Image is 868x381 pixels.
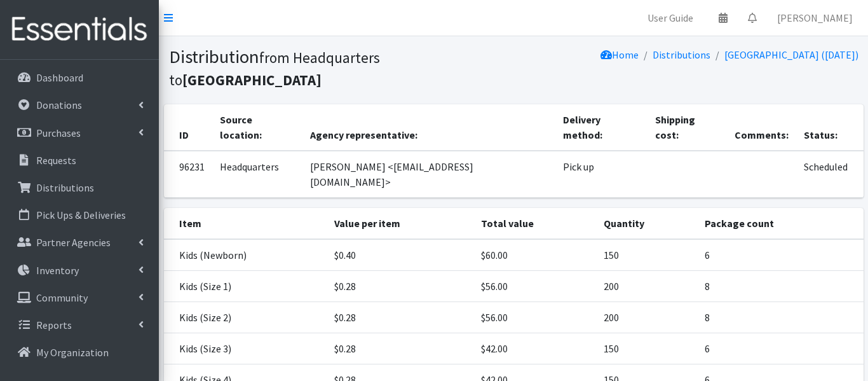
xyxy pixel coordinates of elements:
a: Purchases [5,120,154,146]
h1: Distribution [169,46,509,90]
a: Home [600,48,639,61]
td: Kids (Size 2) [164,302,327,333]
th: Item [164,208,327,239]
b: [GEOGRAPHIC_DATA] [182,71,322,89]
td: 200 [596,271,697,302]
a: [GEOGRAPHIC_DATA] ([DATE]) [724,48,858,61]
a: Inventory [5,258,154,283]
p: Donations [36,99,82,111]
a: Donations [5,92,154,118]
a: [PERSON_NAME] [767,5,863,31]
th: Delivery method: [555,104,648,151]
a: Reports [5,312,154,338]
p: Dashboard [36,71,83,84]
td: 6 [697,239,864,271]
td: 150 [596,333,697,364]
a: Distributions [5,175,154,200]
td: $56.00 [473,271,596,302]
p: Community [36,291,88,304]
td: 150 [596,239,697,271]
td: $0.28 [327,333,473,364]
th: Source location: [212,104,303,151]
p: Partner Agencies [36,236,111,249]
th: ID [164,104,212,151]
td: Pick up [555,151,648,198]
a: Dashboard [5,65,154,90]
p: Purchases [36,127,81,139]
a: Pick Ups & Deliveries [5,202,154,228]
th: Comments: [727,104,796,151]
td: $60.00 [473,239,596,271]
th: Value per item [327,208,473,239]
th: Agency representative: [302,104,555,151]
a: User Guide [637,5,703,31]
a: My Organization [5,340,154,365]
td: $0.28 [327,271,473,302]
td: Scheduled [796,151,863,198]
p: Reports [36,319,72,331]
p: Requests [36,154,76,167]
p: Inventory [36,264,79,277]
td: 96231 [164,151,212,198]
td: $0.40 [327,239,473,271]
th: Shipping cost: [648,104,727,151]
td: Kids (Size 3) [164,333,327,364]
p: Pick Ups & Deliveries [36,209,126,221]
a: Community [5,285,154,310]
td: $42.00 [473,333,596,364]
td: [PERSON_NAME] <[EMAIL_ADDRESS][DOMAIN_NAME]> [302,151,555,198]
th: Status: [796,104,863,151]
td: Headquarters [212,151,303,198]
th: Quantity [596,208,697,239]
td: Kids (Size 1) [164,271,327,302]
a: Partner Agencies [5,230,154,255]
p: My Organization [36,346,109,359]
td: 6 [697,333,864,364]
td: 200 [596,302,697,333]
td: Kids (Newborn) [164,239,327,271]
td: $56.00 [473,302,596,333]
a: Distributions [653,48,710,61]
th: Total value [473,208,596,239]
a: Requests [5,148,154,173]
td: 8 [697,271,864,302]
p: Distributions [36,181,94,194]
td: 8 [697,302,864,333]
td: $0.28 [327,302,473,333]
th: Package count [697,208,864,239]
img: HumanEssentials [5,8,154,51]
small: from Headquarters to [169,48,380,89]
